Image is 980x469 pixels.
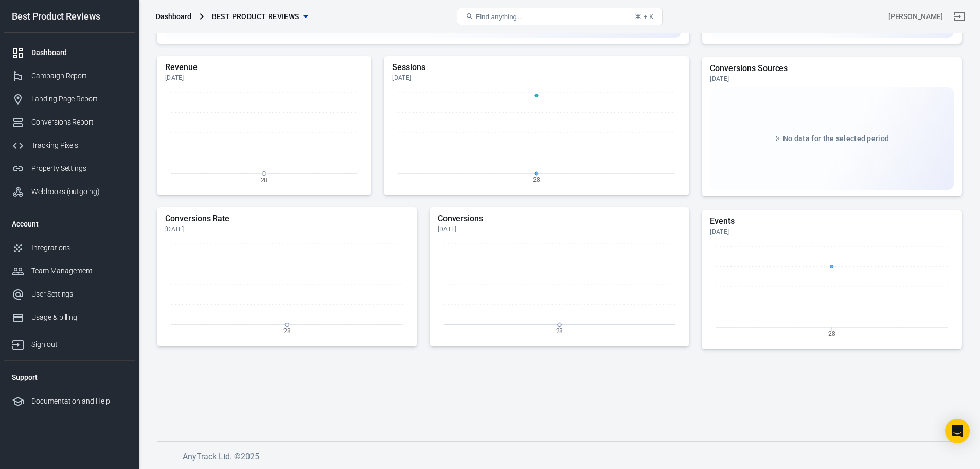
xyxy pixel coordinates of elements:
[635,13,654,21] div: ⌘ + K
[783,134,889,143] span: No data for the selected period
[438,225,682,233] div: [DATE]
[4,111,135,134] a: Conversions Report
[165,74,363,82] div: [DATE]
[31,117,127,128] div: Conversions Report
[165,214,409,224] h5: Conversions Rate
[31,140,127,151] div: Tracking Pixels
[165,225,409,233] div: [DATE]
[212,10,299,23] span: Best Product Reviews
[4,180,135,203] a: Webhooks (outgoing)
[31,47,127,58] div: Dashboard
[31,396,127,407] div: Documentation and Help
[457,8,663,25] button: Find anything...⌘ + K
[392,74,681,82] div: [DATE]
[31,71,127,81] div: Campaign Report
[888,11,943,22] div: Account id: 7dR2DYHz
[476,13,523,21] span: Find anything...
[4,134,135,157] a: Tracking Pixels
[4,64,135,88] a: Campaign Report
[31,242,127,253] div: Integrations
[4,157,135,180] a: Property Settings
[165,62,363,73] h5: Revenue
[31,312,127,323] div: Usage & billing
[4,329,135,356] a: Sign out
[4,365,135,390] li: Support
[4,12,135,21] div: Best Product Reviews
[31,266,127,276] div: Team Management
[4,306,135,329] a: Usage & billing
[31,339,127,350] div: Sign out
[156,11,191,22] div: Dashboard
[556,327,563,335] tspan: 28
[392,62,681,73] h5: Sessions
[438,214,682,224] h5: Conversions
[947,4,972,29] a: Sign out
[183,450,954,463] h6: AnyTrack Ltd. © 2025
[31,163,127,174] div: Property Settings
[4,41,135,64] a: Dashboard
[4,283,135,306] a: User Settings
[4,259,135,283] a: Team Management
[710,75,954,83] div: [DATE]
[208,7,312,26] button: Best Product Reviews
[31,186,127,197] div: Webhooks (outgoing)
[710,228,954,236] div: [DATE]
[710,63,954,74] h5: Conversions Sources
[828,330,835,337] tspan: 28
[945,419,970,443] div: Open Intercom Messenger
[261,176,268,183] tspan: 28
[4,212,135,236] li: Account
[533,176,540,183] tspan: 28
[31,289,127,300] div: User Settings
[31,94,127,105] div: Landing Page Report
[4,88,135,111] a: Landing Page Report
[4,236,135,259] a: Integrations
[710,216,954,227] h5: Events
[283,327,291,335] tspan: 28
